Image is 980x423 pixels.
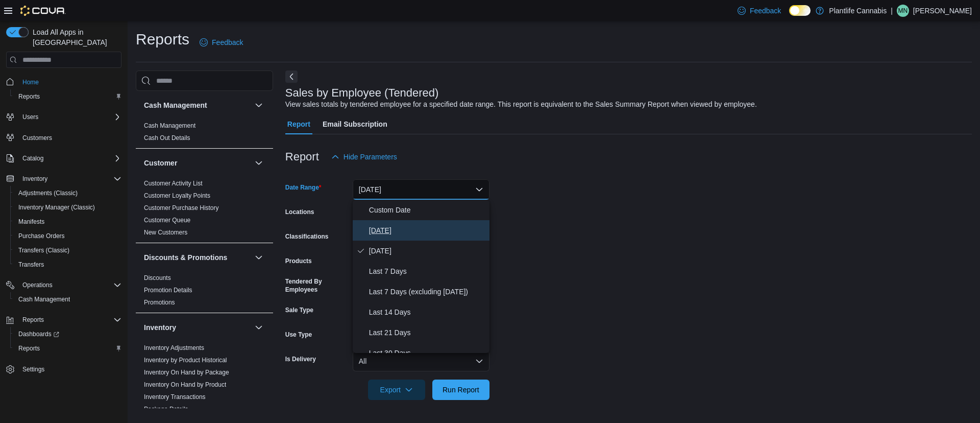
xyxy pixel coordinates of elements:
span: Operations [22,281,53,289]
button: Users [2,110,126,124]
span: Report [287,114,310,134]
button: Customers [2,130,126,145]
button: Inventory Manager (Classic) [10,200,126,215]
a: Inventory by Product Historical [144,357,227,364]
a: Adjustments (Classic) [14,187,82,199]
span: Users [22,113,38,121]
span: Cash Management [144,122,195,130]
a: Package Details [144,406,188,413]
a: Customers [18,132,56,144]
span: Run Report [443,385,479,395]
button: Transfers [10,257,126,272]
a: Discounts [144,274,171,281]
span: Last 14 Days [369,306,485,318]
a: Inventory On Hand by Product [144,381,226,388]
span: [DATE] [369,224,485,237]
a: Purchase Orders [14,230,69,242]
a: Reports [14,90,44,103]
span: [DATE] [369,245,485,257]
a: Cash Out Details [144,134,190,142]
button: Home [2,74,126,89]
a: Manifests [14,216,48,228]
label: Date Range [285,183,322,192]
span: Dashboards [14,328,121,340]
button: Run Report [432,380,489,400]
span: Load All Apps in [GEOGRAPHIC_DATA] [29,27,121,48]
span: Reports [14,90,121,103]
button: Users [18,111,42,123]
input: Dark Mode [789,5,811,16]
div: View sales totals by tendered employee for a specified date range. This report is equivalent to t... [285,99,757,110]
a: Inventory Manager (Classic) [14,201,99,214]
button: Customer [144,158,251,168]
span: New Customers [144,228,187,237]
span: Manifests [14,216,121,228]
span: Promotions [144,298,175,307]
label: Classifications [285,232,329,241]
button: Reports [10,341,126,356]
button: Export [368,380,425,400]
p: | [891,5,893,17]
span: Customer Purchase History [144,204,219,212]
span: Cash Management [14,293,121,306]
span: Customer Loyalty Points [144,192,210,200]
button: Hide Parameters [327,147,401,167]
button: Inventory [2,172,126,186]
a: Inventory Adjustments [144,344,204,351]
label: Sale Type [285,306,313,314]
a: Customer Loyalty Points [144,192,210,199]
span: Package Details [144,405,188,413]
h3: Discounts & Promotions [144,252,227,263]
a: Reports [14,342,44,355]
p: [PERSON_NAME] [913,5,972,17]
div: Cash Management [136,120,273,148]
span: Home [18,75,121,88]
button: All [353,351,489,371]
a: Cash Management [144,122,195,129]
button: Reports [18,314,48,326]
button: Inventory [253,321,265,334]
span: Purchase Orders [14,230,121,242]
span: Catalog [22,154,43,162]
button: Purchase Orders [10,229,126,243]
label: Use Type [285,331,312,339]
span: Inventory [22,175,47,183]
span: Export [374,380,419,400]
h3: Report [285,151,319,163]
span: Inventory by Product Historical [144,356,227,364]
button: Transfers (Classic) [10,243,126,257]
span: Transfers (Classic) [14,244,121,256]
span: Users [18,111,121,123]
button: Customer [253,157,265,169]
span: Purchase Orders [18,232,65,240]
a: Promotions [144,299,175,306]
span: Discounts [144,274,171,282]
span: Reports [18,92,40,101]
div: Discounts & Promotions [136,272,273,313]
button: Cash Management [144,100,251,110]
span: Reports [14,342,121,355]
span: Customers [22,134,52,142]
span: Cash Out Details [144,134,190,142]
a: New Customers [144,229,187,236]
span: Cash Management [18,295,70,303]
a: Inventory Transactions [144,393,206,401]
button: Catalog [18,152,47,165]
span: Adjustments (Classic) [14,187,121,199]
a: Inventory On Hand by Package [144,369,229,376]
span: Reports [18,344,40,353]
span: Last 30 Days [369,347,485,359]
label: Is Delivery [285,355,316,363]
span: Home [22,78,39,86]
h3: Sales by Employee (Tendered) [285,87,439,99]
span: Email Subscription [323,114,387,134]
button: Reports [2,313,126,327]
label: Locations [285,208,314,216]
button: Discounts & Promotions [253,251,265,264]
span: Feedback [212,37,243,48]
a: Customer Queue [144,217,190,224]
p: Plantlife Cannabis [829,5,887,17]
span: Feedback [750,6,781,16]
span: Last 7 Days [369,265,485,277]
